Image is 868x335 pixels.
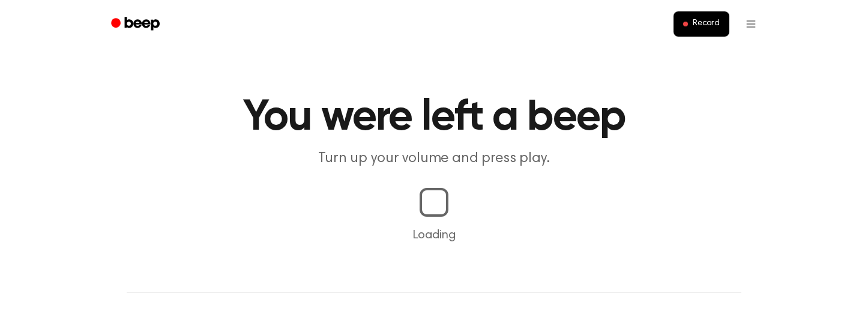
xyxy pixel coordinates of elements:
span: Record [693,19,720,29]
button: Record [674,11,729,37]
a: Beep [103,13,170,36]
h1: You were left a beep [127,96,741,139]
p: Loading [14,226,854,244]
button: Open menu [737,10,765,38]
p: Turn up your volume and press play. [203,149,665,169]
